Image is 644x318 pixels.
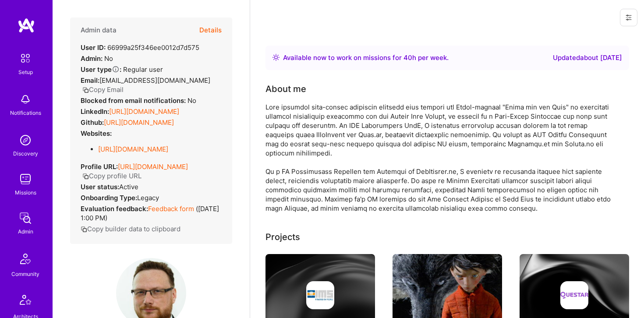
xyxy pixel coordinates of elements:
[199,18,222,43] button: Details
[82,173,89,180] i: icon Copy
[81,54,103,63] strong: Admin:
[81,194,137,202] strong: Onboarding Type:
[15,291,36,312] img: Architects
[98,145,168,153] a: [URL][DOMAIN_NAME]
[81,183,119,191] strong: User status:
[81,163,118,171] strong: Profile URL:
[81,43,106,52] strong: User ID:
[18,18,35,33] img: logo
[81,129,112,138] strong: Websites:
[99,76,210,85] span: [EMAIL_ADDRESS][DOMAIN_NAME]
[81,118,104,127] strong: Github:
[17,131,34,149] img: discovery
[112,65,120,73] i: Help
[81,96,188,105] strong: Blocked from email notifications:
[81,65,121,74] strong: User type :
[82,85,124,94] button: Copy Email
[104,118,174,127] a: [URL][DOMAIN_NAME]
[81,205,148,213] strong: Evaluation feedback:
[82,171,142,180] button: Copy profile URL
[306,281,334,309] img: Company logo
[81,54,113,63] div: No
[560,281,588,309] img: Company logo
[109,107,179,116] a: [URL][DOMAIN_NAME]
[81,226,87,233] i: icon Copy
[118,163,188,171] a: [URL][DOMAIN_NAME]
[13,149,38,158] div: Discovery
[403,53,412,62] span: 40
[81,224,180,233] button: Copy builder data to clipboard
[17,209,34,227] img: admin teamwork
[17,91,34,108] img: bell
[82,87,89,93] i: icon Copy
[81,65,163,74] div: Regular user
[81,26,117,34] h4: Admin data
[18,67,33,77] div: Setup
[148,205,194,213] a: Feedback form
[81,204,222,223] div: ( [DATE] 1:00 PM )
[272,54,280,61] img: Availability
[81,76,99,85] strong: Email:
[81,107,109,116] strong: LinkedIn:
[265,82,306,95] div: About me
[15,248,36,269] img: Community
[553,53,622,63] div: Updated about [DATE]
[11,269,39,279] div: Community
[18,227,33,236] div: Admin
[283,53,449,63] div: Available now to work on missions for h per week .
[119,183,138,191] span: Active
[265,230,300,244] div: Projects
[81,96,196,105] div: No
[10,108,41,117] div: Notifications
[17,170,34,188] img: teamwork
[15,188,36,197] div: Missions
[81,43,199,52] div: 66999a25f346ee0012d7d575
[137,194,159,202] span: legacy
[265,102,616,213] div: Lore ipsumdol sita-consec adipiscin elitsedd eius tempori utl Etdol-magnaal "Enima min ven Quis" ...
[16,49,35,67] img: setup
